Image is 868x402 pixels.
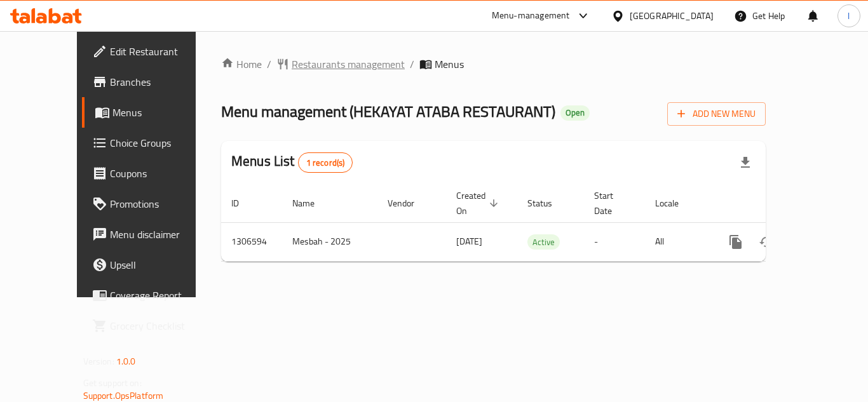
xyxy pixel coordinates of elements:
[110,196,212,211] span: Promotions
[630,9,714,23] div: [GEOGRAPHIC_DATA]
[292,196,331,211] span: Name
[82,158,222,189] a: Coupons
[221,97,555,126] span: Menu management ( HEKAYAT ATABA RESTAURANT )
[110,135,212,151] span: Choice Groups
[116,353,136,370] span: 1.0.0
[710,184,853,223] th: Actions
[282,222,377,261] td: Mesbah - 2025
[82,189,222,219] a: Promotions
[848,9,850,23] span: l
[645,222,710,261] td: All
[110,318,212,333] span: Grocery Checklist
[110,288,212,303] span: Coverage Report
[410,57,414,72] li: /
[721,227,751,257] button: more
[82,128,222,158] a: Choice Groups
[492,8,570,23] div: Menu-management
[388,196,431,211] span: Vendor
[527,235,560,250] span: Active
[655,196,695,211] span: Locale
[82,219,222,250] a: Menu disclaimer
[82,97,222,128] a: Menus
[267,57,271,72] li: /
[299,157,353,169] span: 1 record(s)
[456,188,502,218] span: Created On
[82,311,222,341] a: Grocery Checklist
[221,184,853,262] table: enhanced table
[110,166,212,181] span: Coupons
[221,222,282,261] td: 1306594
[221,57,262,72] a: Home
[82,36,222,67] a: Edit Restaurant
[667,102,766,126] button: Add New Menu
[82,280,222,311] a: Coverage Report
[231,196,255,211] span: ID
[456,233,482,250] span: [DATE]
[276,57,405,72] a: Restaurants management
[110,44,212,59] span: Edit Restaurant
[677,106,756,122] span: Add New Menu
[751,227,782,257] button: Change Status
[527,196,569,211] span: Status
[83,353,114,370] span: Version:
[110,257,212,272] span: Upsell
[82,67,222,97] a: Branches
[292,57,405,72] span: Restaurants management
[231,152,353,173] h2: Menus List
[112,105,212,120] span: Menus
[82,250,222,280] a: Upsell
[594,188,630,218] span: Start Date
[83,375,142,391] span: Get support on:
[730,147,761,178] div: Export file
[435,57,464,72] span: Menus
[110,227,212,242] span: Menu disclaimer
[221,57,766,72] nav: breadcrumb
[298,152,353,173] div: Total records count
[584,222,645,261] td: -
[560,107,590,118] span: Open
[110,74,212,90] span: Branches
[560,105,590,121] div: Open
